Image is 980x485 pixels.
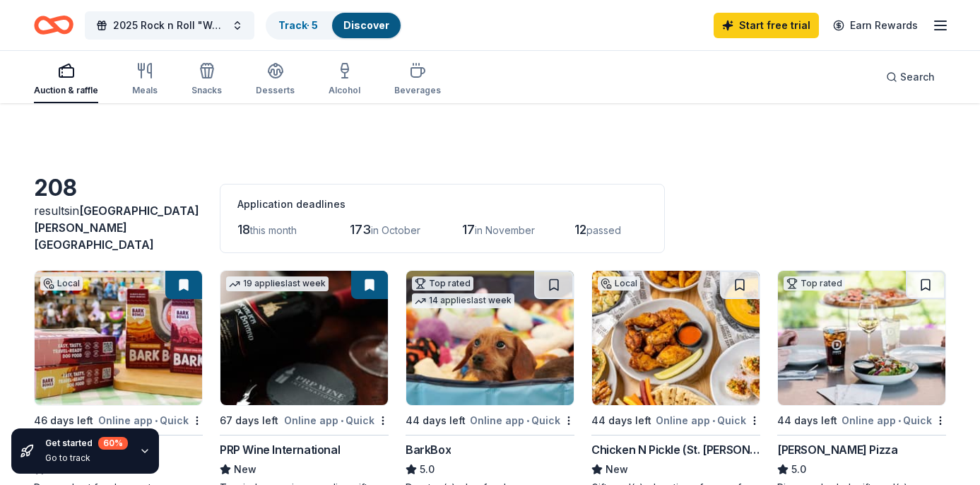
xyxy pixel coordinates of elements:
div: 44 days left [591,412,651,429]
span: [GEOGRAPHIC_DATA][PERSON_NAME][GEOGRAPHIC_DATA] [34,204,199,252]
span: 173 [350,222,371,237]
a: Start free trial [714,13,819,38]
a: Discover [343,19,389,31]
div: Top rated [784,276,845,291]
div: Go to track [45,452,128,464]
div: 19 applies last week [226,276,329,291]
span: • [712,415,715,426]
div: 44 days left [777,412,837,429]
a: Track· 5 [278,19,318,31]
div: Online app Quick [284,411,389,429]
span: passed [586,224,621,236]
div: Top rated [412,276,473,291]
div: 46 days left [34,412,93,429]
span: 5.0 [791,461,806,478]
span: Search [900,69,935,86]
div: Meals [132,85,158,96]
img: Image for Treats Unleashed [35,271,202,405]
span: in [34,204,199,252]
button: Snacks [191,57,222,103]
div: Desserts [256,85,295,96]
a: Home [34,8,73,42]
button: Meals [132,57,158,103]
div: results [34,202,203,253]
span: New [234,461,256,478]
button: Search [875,63,946,91]
div: BarkBox [406,441,451,458]
span: in October [371,224,420,236]
span: • [898,415,901,426]
a: Earn Rewards [825,13,926,38]
div: 208 [34,174,203,202]
div: [PERSON_NAME] Pizza [777,441,897,458]
div: Online app Quick [842,411,946,429]
div: Alcohol [329,85,360,96]
img: Image for Chicken N Pickle (St. Charles) [592,271,760,405]
span: • [155,415,158,426]
span: • [526,415,529,426]
div: Auction & raffle [34,85,98,96]
button: Beverages [394,57,441,103]
div: 14 applies last week [412,293,514,308]
button: Desserts [256,57,295,103]
div: Online app Quick [656,411,760,429]
span: 17 [462,222,475,237]
div: Online app Quick [470,411,574,429]
button: Auction & raffle [34,57,98,103]
div: Chicken N Pickle (St. [PERSON_NAME]) [591,441,760,458]
div: Application deadlines [237,196,647,213]
span: in November [475,224,535,236]
span: New [606,461,628,478]
span: 2025 Rock n Roll "Woofstock" Bingo [113,17,226,34]
span: this month [250,224,297,236]
div: Get started [45,437,128,450]
img: Image for Dewey's Pizza [778,271,945,405]
button: 2025 Rock n Roll "Woofstock" Bingo [85,11,254,40]
div: 44 days left [406,412,466,429]
div: Online app Quick [98,411,203,429]
span: 18 [237,222,250,237]
div: Local [40,276,83,291]
div: Local [598,276,640,291]
span: • [341,415,343,426]
div: 67 days left [220,412,278,429]
img: Image for BarkBox [406,271,574,405]
div: Beverages [394,85,441,96]
div: PRP Wine International [220,441,340,458]
button: Track· 5Discover [266,11,402,40]
button: Alcohol [329,57,360,103]
img: Image for PRP Wine International [220,271,388,405]
span: 12 [574,222,586,237]
div: 60 % [98,437,128,450]
span: 5.0 [420,461,435,478]
div: Snacks [191,85,222,96]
